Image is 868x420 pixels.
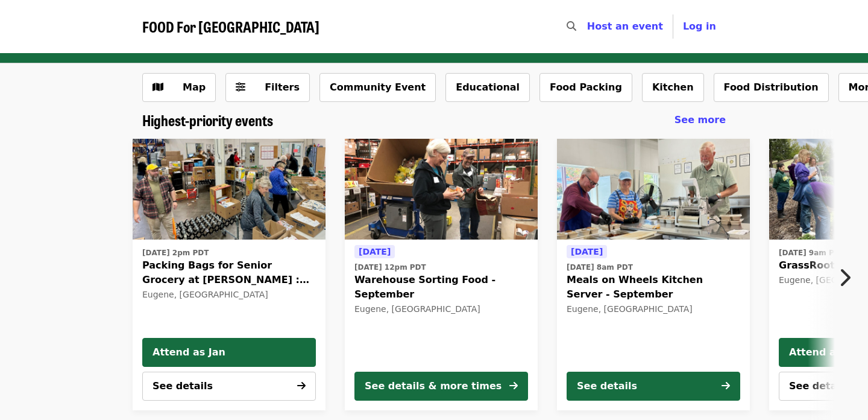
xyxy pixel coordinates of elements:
[838,266,851,289] i: chevron-right icon
[557,139,750,410] a: See details for "Meals on Wheels Kitchen Server - September"
[557,139,750,240] img: Meals on Wheels Kitchen Server - September organized by FOOD For Lane County
[567,262,633,273] time: [DATE] 8am PDT
[571,247,603,256] span: [DATE]
[509,380,518,392] i: arrow-right icon
[354,372,528,401] button: See details & more times
[539,73,632,102] button: Food Packing
[133,139,325,240] img: Packing Bags for Senior Grocery at Bailey Hill : October organized by FOOD For Lane County
[142,112,273,129] a: Highest-priority events
[183,81,206,93] span: Map
[828,261,868,294] button: Next item
[345,139,538,240] img: Warehouse Sorting Food - September organized by FOOD For Lane County
[142,372,316,401] button: See details
[683,21,716,32] span: Log in
[583,12,593,41] input: Search
[567,304,740,314] div: Eugene, [GEOGRAPHIC_DATA]
[142,244,316,302] a: See details for "Packing Bags for Senior Grocery at Bailey Hill : October"
[714,73,829,102] button: Food Distribution
[354,273,528,302] span: Warehouse Sorting Food - September
[153,345,306,360] span: Attend as Jan
[142,290,316,300] div: Eugene, [GEOGRAPHIC_DATA]
[642,73,704,102] button: Kitchen
[319,73,436,102] button: Community Event
[675,113,726,127] a: See more
[587,21,663,32] a: Host an event
[445,73,530,102] button: Educational
[142,73,216,102] button: Show map view
[365,379,502,393] div: See details & more times
[142,338,316,367] button: Attend as Jan
[225,73,310,102] button: Filters (0 selected)
[567,21,576,32] i: search icon
[142,258,316,287] span: Packing Bags for Senior Grocery at [PERSON_NAME] : October
[142,16,319,37] span: FOOD For [GEOGRAPHIC_DATA]
[133,139,325,240] a: Packing Bags for Senior Grocery at Bailey Hill : October
[345,139,538,410] a: See details for "Warehouse Sorting Food - September"
[779,247,845,258] time: [DATE] 9am PDT
[236,81,245,93] i: sliders-h icon
[265,81,300,93] span: Filters
[142,18,319,36] a: FOOD For [GEOGRAPHIC_DATA]
[675,114,726,126] span: See more
[142,247,209,258] time: [DATE] 2pm PDT
[153,81,163,93] i: map icon
[354,304,528,314] div: Eugene, [GEOGRAPHIC_DATA]
[297,380,306,392] i: arrow-right icon
[359,247,391,256] span: [DATE]
[722,380,730,392] i: arrow-right icon
[142,109,273,130] span: Highest-priority events
[354,262,426,273] time: [DATE] 12pm PDT
[577,379,637,393] div: See details
[567,372,740,401] button: See details
[673,14,726,39] button: Log in
[133,112,735,129] div: Highest-priority events
[153,380,213,392] span: See details
[567,273,740,302] span: Meals on Wheels Kitchen Server - September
